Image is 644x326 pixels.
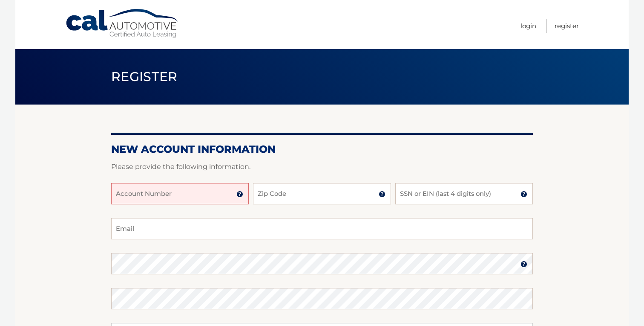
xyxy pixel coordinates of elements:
[111,183,249,204] input: Account Number
[395,183,533,204] input: SSN or EIN (last 4 digits only)
[111,143,533,156] h2: New Account Information
[520,261,527,268] img: tooltip.svg
[111,218,533,239] input: Email
[253,183,391,204] input: Zip Code
[236,191,243,198] img: tooltip.svg
[520,191,527,198] img: tooltip.svg
[111,69,178,84] span: Register
[111,161,533,173] p: Please provide the following information.
[65,9,180,39] a: Cal Automotive
[520,19,536,33] a: Login
[379,191,385,198] img: tooltip.svg
[555,19,579,33] a: Register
